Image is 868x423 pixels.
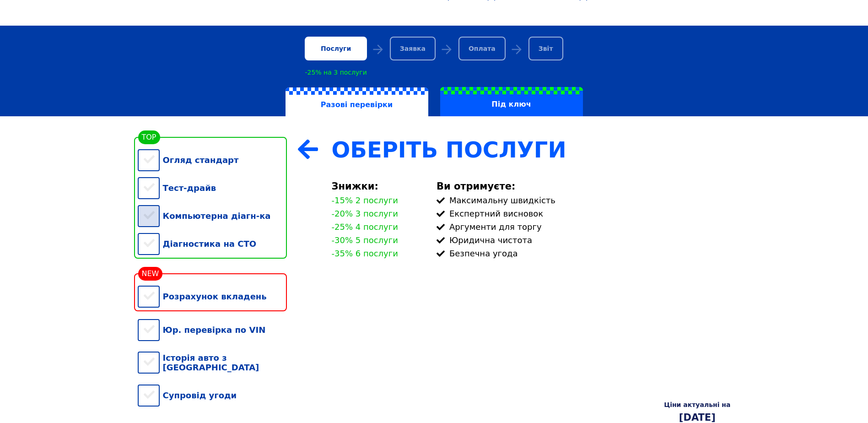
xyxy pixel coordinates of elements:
[332,181,426,192] div: Знижки:
[138,202,287,230] div: Компьютерна діагн-ка
[332,195,398,205] div: -15% 2 послуги
[437,249,731,258] div: Безпечна угода
[138,316,287,344] div: Юр. перевірка по VIN
[138,344,287,381] div: Історія авто з [GEOGRAPHIC_DATA]
[332,222,398,232] div: -25% 4 послуги
[390,37,436,60] div: Заявка
[138,174,287,202] div: Тест-драйв
[437,181,731,192] div: Ви отримуєте:
[437,222,731,232] div: Аргументи для торгу
[138,146,287,174] div: Огляд стандарт
[332,209,398,218] div: -20% 3 послуги
[437,235,731,245] div: Юридична чистота
[138,381,287,409] div: Супровід угоди
[437,195,731,205] div: Максимальну швидкість
[332,137,731,163] div: Оберіть Послуги
[305,69,367,76] div: -25% на 3 послуги
[664,401,730,408] div: Ціни актуальні на
[434,87,589,116] a: Під ключ
[286,87,428,117] label: Разові перевірки
[138,282,287,310] div: Розрахунок вкладень
[528,37,563,60] div: Звіт
[138,230,287,258] div: Діагностика на СТО
[458,37,506,60] div: Оплата
[440,87,583,116] label: Під ключ
[332,249,398,258] div: -35% 6 послуги
[332,235,398,245] div: -30% 5 послуги
[437,209,731,218] div: Експертний висновок
[664,412,730,423] div: [DATE]
[305,37,367,60] div: Послуги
